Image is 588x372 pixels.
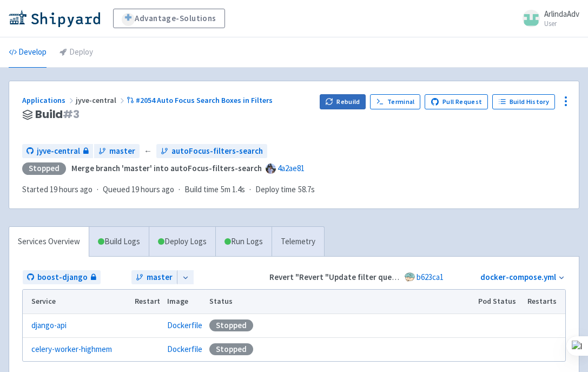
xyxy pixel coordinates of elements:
[109,145,135,158] span: master
[22,144,93,159] a: jyve-central
[60,37,93,68] a: Deploy
[9,10,100,27] img: Shipyard logo
[544,20,579,27] small: User
[167,320,202,330] a: Dockerfile
[22,184,321,196] div: · · ·
[184,184,219,196] span: Build time
[35,108,80,121] span: Build
[31,319,67,332] a: django-api
[221,184,245,196] span: 5m 1.4s
[516,10,579,27] a: ArlindaAdv User
[272,227,324,257] a: Telemetry
[417,272,444,282] a: b623ca1
[475,290,524,314] th: Pod Status
[131,290,164,314] th: Restart
[255,184,296,196] span: Deploy time
[278,163,305,173] a: 4a2ae81
[113,9,225,28] a: Advantage-Solutions
[103,184,174,194] span: Queued
[480,272,556,282] a: docker-compose.yml
[9,37,47,68] a: Develop
[206,290,474,314] th: Status
[215,227,272,257] a: Run Logs
[23,270,101,285] a: boost-django
[209,319,253,331] div: Stopped
[144,145,152,158] span: ←
[76,95,127,105] span: jyve-central
[269,272,435,282] strong: Revert "Revert "Update filter query"" (#4046)
[298,184,315,196] span: 58.7s
[156,144,267,159] a: autoFocus-filters-search
[147,271,173,284] span: master
[320,94,366,109] button: Rebuild
[370,94,420,109] a: Terminal
[163,290,206,314] th: Image
[50,184,93,194] time: 19 hours ago
[63,107,80,122] span: # 3
[149,227,215,257] a: Deploy Logs
[71,163,262,173] strong: Merge branch 'master' into autoFocus-filters-search
[131,270,177,285] a: master
[171,145,263,158] span: autoFocus-filters-search
[544,9,579,19] span: ArlindaAdv
[31,343,112,356] a: celery-worker-highmem
[22,162,66,175] div: Stopped
[167,344,202,354] a: Dockerfile
[127,95,274,105] a: #2054 Auto Focus Search Boxes in Filters
[94,144,140,159] a: master
[37,271,88,284] span: boost-django
[131,184,174,194] time: 19 hours ago
[209,343,253,355] div: Stopped
[492,94,555,109] a: Build History
[89,227,149,257] a: Build Logs
[9,227,89,257] a: Services Overview
[37,145,80,158] span: jyve-central
[23,290,131,314] th: Service
[425,94,488,109] a: Pull Request
[524,290,565,314] th: Restarts
[22,184,93,194] span: Started
[22,95,76,105] a: Applications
